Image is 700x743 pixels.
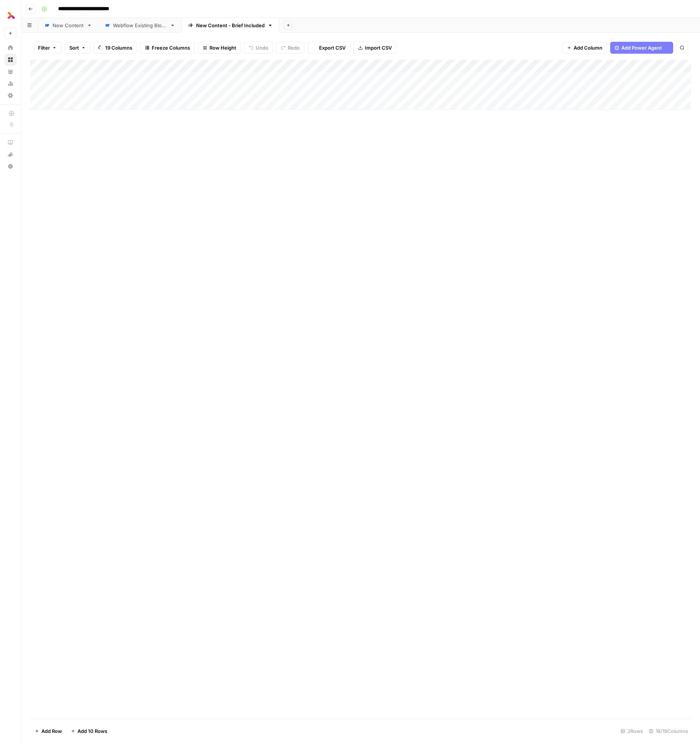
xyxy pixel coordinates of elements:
[353,42,397,54] button: Import CSV
[4,148,16,160] button: What's new?
[256,44,268,51] span: Undo
[152,44,190,51] span: Freeze Columns
[4,54,16,66] a: Browse
[4,42,16,54] a: Home
[365,44,392,51] span: Import CSV
[33,42,62,54] button: Filter
[319,44,346,51] span: Export CSV
[618,725,646,737] div: 2 Rows
[182,18,279,33] a: New Content - Brief Included
[38,44,50,51] span: Filter
[105,44,132,51] span: 19 Columns
[98,18,182,33] a: Webflow Existing Blogs
[198,42,241,54] button: Row Height
[66,725,112,737] button: Add 10 Rows
[4,78,16,90] a: Usage
[4,137,16,148] a: AirOps Academy
[4,90,16,101] a: Settings
[308,42,350,54] button: Export CSV
[4,160,16,172] button: Help + Support
[276,42,305,54] button: Redo
[244,42,273,54] button: Undo
[574,44,602,51] span: Add Column
[5,149,16,160] div: What's new?
[562,42,607,54] button: Add Column
[4,66,16,78] a: Your Data
[621,44,662,51] span: Add Power Agent
[38,18,98,33] a: New Content
[94,42,137,54] button: 19 Columns
[113,22,167,29] div: Webflow Existing Blogs
[30,725,66,737] button: Add Row
[209,44,236,51] span: Row Height
[196,22,265,29] div: New Content - Brief Included
[610,42,673,54] button: Add Power Agent
[53,22,84,29] div: New Content
[646,725,691,737] div: 18/19 Columns
[4,6,16,25] button: Workspace: Thoughtful AI Content Engine
[78,727,107,735] span: Add 10 Rows
[64,42,91,54] button: Sort
[69,44,79,51] span: Sort
[140,42,195,54] button: Freeze Columns
[4,9,18,22] img: Thoughtful AI Content Engine Logo
[41,727,62,735] span: Add Row
[288,44,300,51] span: Redo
